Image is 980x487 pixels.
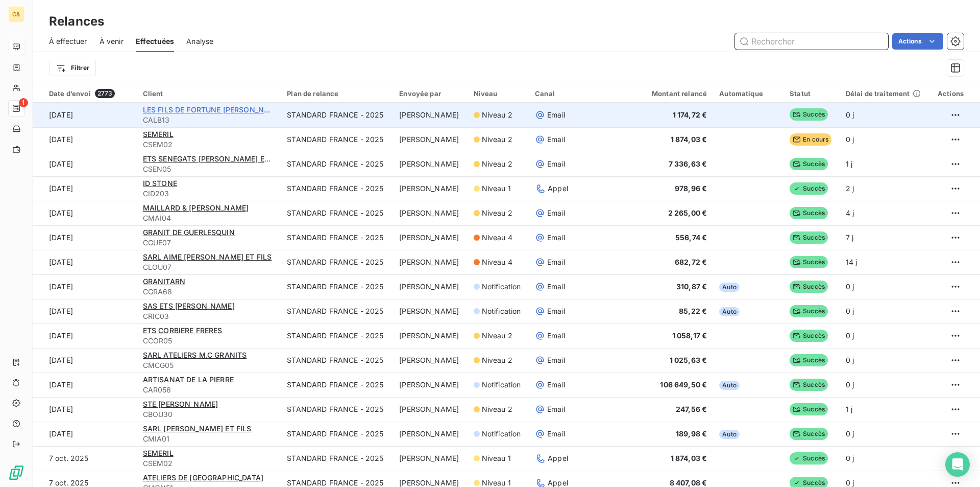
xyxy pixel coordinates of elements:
[281,348,393,373] td: STANDARD FRANCE - 2025
[393,176,467,201] td: [PERSON_NAME]
[547,233,565,243] span: Email
[143,473,263,482] span: ATELIERS DE [GEOGRAPHIC_DATA]
[474,89,523,98] div: Niveau
[675,258,707,266] span: 682,72 €
[393,152,467,176] td: [PERSON_NAME]
[547,257,565,267] span: Email
[840,176,930,201] td: 2 j
[547,429,565,439] span: Email
[143,164,275,174] span: CSEN05
[33,127,137,152] td: [DATE]
[186,36,213,47] span: Analyse
[393,397,467,422] td: [PERSON_NAME]
[393,299,467,323] td: [PERSON_NAME]
[840,422,930,446] td: 0 j
[393,373,467,397] td: [PERSON_NAME]
[281,299,393,323] td: STANDARD FRANCE - 2025
[100,36,124,47] span: À venir
[49,12,104,31] h3: Relances
[945,452,970,477] div: Open Intercom Messenger
[33,103,137,127] td: [DATE]
[33,152,137,176] td: [DATE]
[281,274,393,299] td: STANDARD FRANCE - 2025
[840,397,930,422] td: 1 j
[482,208,512,218] span: Niveau 2
[672,331,707,340] span: 1 058,17 €
[840,250,930,274] td: 14 j
[670,478,707,487] span: 8 407,08 €
[143,287,275,297] span: CGRA68
[547,282,565,292] span: Email
[668,208,707,217] span: 2 265,00 €
[676,282,707,291] span: 310,87 €
[840,201,930,225] td: 4 j
[790,379,828,391] span: Succès
[846,89,910,98] span: Délai de traitement
[281,225,393,250] td: STANDARD FRANCE - 2025
[393,323,467,348] td: [PERSON_NAME]
[840,274,930,299] td: 0 j
[790,281,828,293] span: Succès
[675,233,707,242] span: 556,74 €
[33,422,137,446] td: [DATE]
[281,422,393,446] td: STANDARD FRANCE - 2025
[892,33,943,50] button: Actions
[671,454,707,462] span: 1 874,03 €
[790,305,828,317] span: Succès
[719,430,740,439] span: Auto
[143,424,252,433] span: SARL [PERSON_NAME] ET FILS
[548,453,568,463] span: Appel
[482,404,512,414] span: Niveau 2
[671,135,707,144] span: 1 874,03 €
[547,404,565,414] span: Email
[143,89,163,98] span: Client
[393,348,467,373] td: [PERSON_NAME]
[840,348,930,373] td: 0 j
[482,110,512,120] span: Niveau 2
[143,213,275,223] span: CMAI04
[840,373,930,397] td: 0 j
[143,385,275,395] span: CAR056
[33,446,137,471] td: 7 oct. 2025
[399,89,461,98] div: Envoyée par
[676,429,707,438] span: 189,98 €
[143,458,275,469] span: CSEM02
[393,274,467,299] td: [PERSON_NAME]
[482,453,511,463] span: Niveau 1
[143,375,234,384] span: ARTISANAT DE LA PIERRE
[482,306,521,316] span: Notification
[281,373,393,397] td: STANDARD FRANCE - 2025
[673,110,707,119] span: 1 174,72 €
[393,250,467,274] td: [PERSON_NAME]
[547,134,565,145] span: Email
[281,397,393,422] td: STANDARD FRANCE - 2025
[675,184,707,193] span: 978,96 €
[547,110,565,120] span: Email
[482,183,511,194] span: Niveau 1
[143,228,235,237] span: GRANIT DE GUERLESQUIN
[281,103,393,127] td: STANDARD FRANCE - 2025
[840,152,930,176] td: 1 j
[547,159,565,169] span: Email
[547,208,565,218] span: Email
[547,331,565,341] span: Email
[840,446,930,471] td: 0 j
[840,103,930,127] td: 0 j
[719,89,777,98] div: Automatique
[143,311,275,321] span: CRIC03
[790,403,828,415] span: Succès
[735,33,888,50] input: Rechercher
[669,159,707,168] span: 7 336,63 €
[482,331,512,341] span: Niveau 2
[33,274,137,299] td: [DATE]
[840,225,930,250] td: 7 j
[19,98,28,107] span: 1
[790,207,828,219] span: Succès
[143,115,275,125] span: CALB13
[547,355,565,365] span: Email
[790,89,834,98] div: Statut
[482,257,512,267] span: Niveau 4
[790,330,828,342] span: Succès
[143,189,275,199] span: CID203
[840,127,930,152] td: 0 j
